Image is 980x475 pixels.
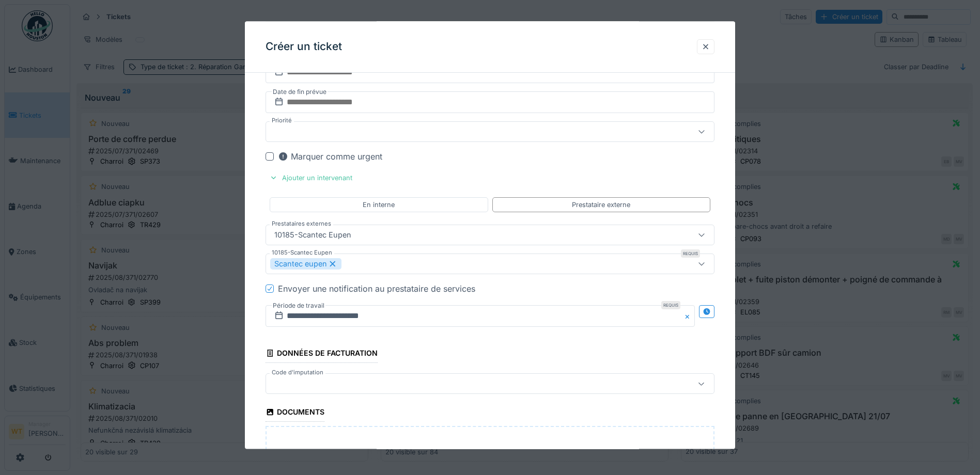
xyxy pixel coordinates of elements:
label: Date de fin prévue [272,86,328,98]
div: Documents [266,405,324,422]
div: Requis [661,302,680,310]
label: Code d'imputation [270,369,325,377]
h3: Créer un ticket [266,40,342,53]
label: 10185-Scantec Eupen [270,249,334,258]
label: Priorité [270,116,294,125]
div: Données de facturation [266,346,378,363]
div: 10185-Scantec Eupen [270,230,355,241]
div: Envoyer une notification au prestataire de services [278,283,475,295]
div: Scantec eupen [270,259,341,270]
label: Période de travail [272,300,325,312]
label: Prestataires externes [270,220,333,229]
div: Requis [681,250,700,258]
div: Prestataire externe [572,200,630,210]
div: Marquer comme urgent [278,150,382,163]
button: Close [683,306,695,327]
div: En interne [363,200,395,210]
div: Ajouter un intervenant [266,171,356,185]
